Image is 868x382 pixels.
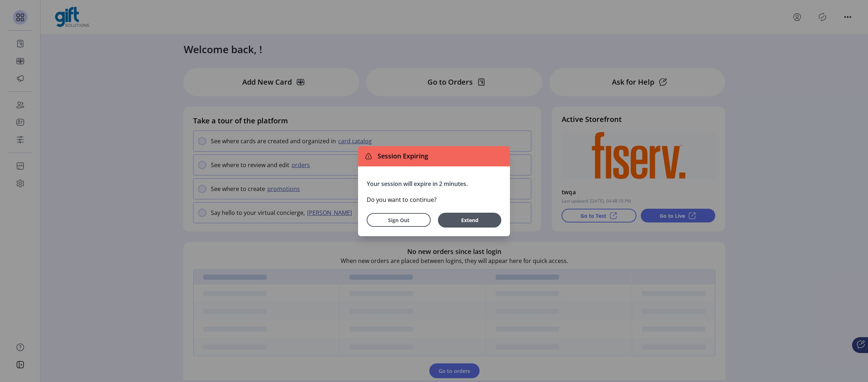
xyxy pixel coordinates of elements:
span: Session Expiring [375,151,428,161]
button: Extend [438,213,501,228]
span: Sign Out [376,216,421,224]
span: Extend [442,216,498,224]
p: Do you want to continue? [367,195,501,204]
p: Your session will expire in 2 minutes. [367,179,501,188]
button: Sign Out [367,213,431,227]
